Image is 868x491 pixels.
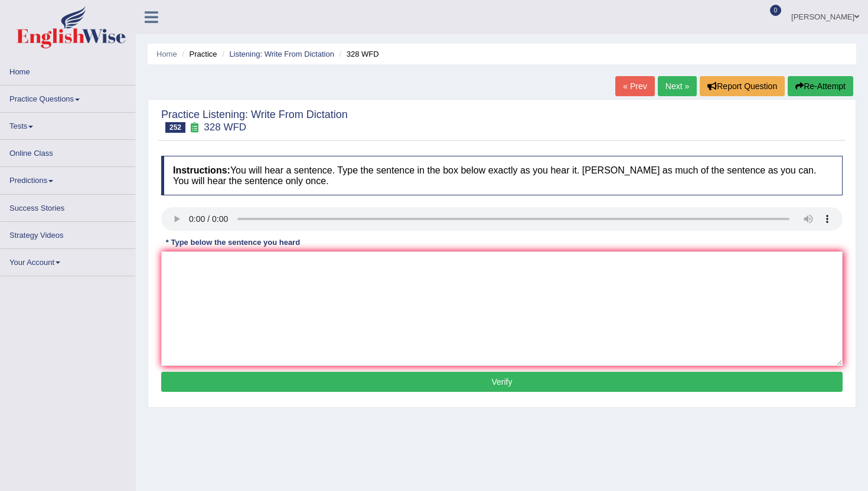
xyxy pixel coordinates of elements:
li: Practice [179,48,217,60]
div: * Type below the sentence you heard [161,237,305,248]
button: Report Question [700,76,785,96]
small: 328 WFD [204,122,246,133]
a: Home [156,50,177,58]
a: Practice Questions [1,86,135,109]
button: Verify [161,372,843,392]
a: « Prev [615,76,654,96]
span: 252 [165,122,185,133]
a: Your Account [1,249,135,272]
a: Listening: Write From Dictation [229,50,334,58]
small: Exam occurring question [188,122,201,133]
b: Instructions: [173,165,230,175]
a: Predictions [1,167,135,190]
h2: Practice Listening: Write From Dictation [161,109,348,133]
button: Re-Attempt [788,76,853,96]
a: Success Stories [1,195,135,218]
a: Home [1,58,135,81]
a: Tests [1,113,135,136]
h4: You will hear a sentence. Type the sentence in the box below exactly as you hear it. [PERSON_NAME... [161,156,843,195]
a: Online Class [1,140,135,163]
a: Strategy Videos [1,222,135,245]
span: 0 [770,5,782,16]
a: Next » [658,76,697,96]
li: 328 WFD [337,48,379,60]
